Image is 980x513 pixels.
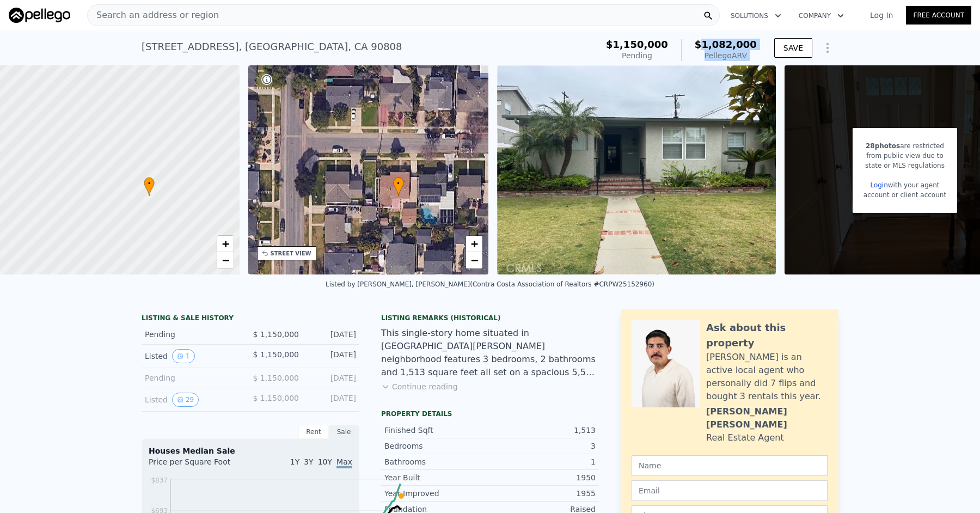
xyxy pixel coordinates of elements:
input: Name [632,455,828,476]
button: Solutions [722,6,790,26]
div: state or MLS regulations [863,161,946,170]
button: View historical data [172,393,199,407]
div: Real Estate Agent [706,431,784,444]
span: Search an address or region [88,9,219,22]
div: [DATE] [308,393,356,407]
span: with your agent [888,181,940,189]
div: Listed [145,349,242,363]
div: [DATE] [308,329,356,340]
a: Log In [857,10,906,21]
span: 28 photos [866,142,900,150]
a: Free Account [906,6,971,25]
input: Email [632,480,828,501]
span: 10Y [318,457,332,466]
a: Zoom in [217,236,234,252]
div: Rent [298,425,329,439]
span: − [222,253,229,267]
div: 1,513 [490,425,596,436]
div: 1950 [490,472,596,483]
span: 1Y [290,457,299,466]
div: Year Built [384,472,490,483]
span: $1,150,000 [606,39,668,50]
div: Pending [145,329,242,340]
span: $ 1,150,000 [253,394,299,402]
button: View historical data [172,349,195,363]
div: Finished Sqft [384,425,490,436]
img: Sale: 167384801 Parcel: 47116950 [497,65,776,274]
div: • [393,177,404,196]
div: [PERSON_NAME] [PERSON_NAME] [706,405,828,431]
div: Houses Median Sale [149,445,352,456]
a: Zoom out [466,252,482,268]
button: Continue reading [381,381,458,392]
div: This single-story home situated in [GEOGRAPHIC_DATA][PERSON_NAME] neighborhood features 3 bedroom... [381,327,599,379]
div: 1 [490,456,596,467]
div: [STREET_ADDRESS] , [GEOGRAPHIC_DATA] , CA 90808 [142,39,402,54]
div: are restricted [863,141,946,151]
div: Listed [145,393,242,407]
div: account or client account [863,190,946,200]
span: $ 1,150,000 [253,374,299,382]
div: [DATE] [308,349,356,363]
div: Bedrooms [384,441,490,451]
span: • [393,179,404,188]
span: $ 1,150,000 [253,330,299,339]
div: STREET VIEW [271,249,311,258]
span: Max [336,457,352,468]
div: Bathrooms [384,456,490,467]
div: LISTING & SALE HISTORY [142,314,359,325]
div: Price per Square Foot [149,456,250,474]
img: Pellego [9,8,70,23]
div: Sale [329,425,359,439]
span: • [144,179,155,188]
div: Year Improved [384,488,490,499]
div: Ask about this property [706,320,828,351]
button: Show Options [817,37,838,59]
span: − [471,253,478,267]
div: Listing Remarks (Historical) [381,314,599,322]
a: Zoom out [217,252,234,268]
span: 3Y [304,457,313,466]
div: Pending [145,372,242,383]
a: Zoom in [466,236,482,252]
div: 3 [490,441,596,451]
div: [DATE] [308,372,356,383]
tspan: $837 [151,477,168,484]
span: + [471,237,478,251]
div: from public view due to [863,151,946,161]
div: [PERSON_NAME] is an active local agent who personally did 7 flips and bought 3 rentals this year. [706,351,828,403]
button: SAVE [774,38,812,58]
button: Company [790,6,853,26]
a: Login [870,181,887,189]
div: Property details [381,410,599,418]
div: Listed by [PERSON_NAME], [PERSON_NAME] (Contra Costa Association of Realtors #CRPW25152960) [326,280,654,288]
div: • [144,177,155,196]
span: + [222,237,229,251]
span: $1,082,000 [695,39,757,50]
div: 1955 [490,488,596,499]
span: $ 1,150,000 [253,350,299,359]
div: Pending [606,50,668,61]
div: Pellego ARV [695,50,757,61]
